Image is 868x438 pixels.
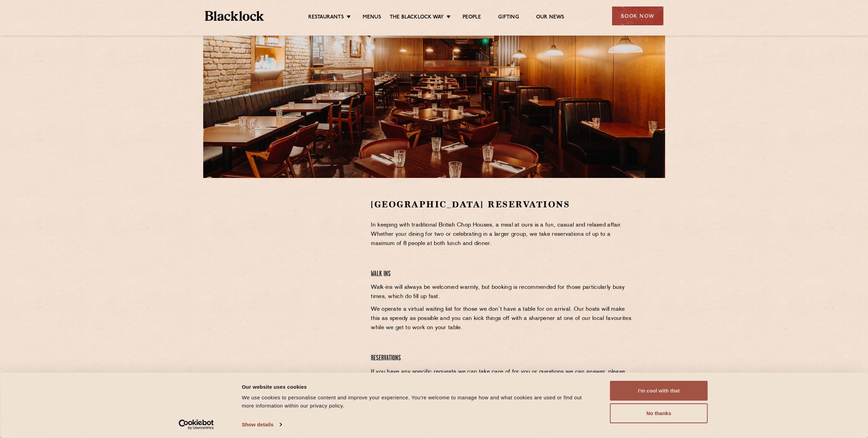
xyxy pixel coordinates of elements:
[610,403,708,423] button: No thanks
[610,381,708,401] button: I'm cool with that
[371,305,633,333] p: We operate a virtual waiting list for those we don’t have a table for on arrival. Our hosts will ...
[371,283,633,301] p: Walk-ins will always be welcomed warmly, but booking is recommended for those particularly busy t...
[463,14,481,22] a: People
[363,14,381,22] a: Menus
[371,270,633,279] h4: Walk Ins
[242,394,595,410] div: We use cookies to personalise content and improve your experience. You're welcome to manage how a...
[259,198,336,301] iframe: OpenTable make booking widget
[205,11,264,21] img: BL_Textured_Logo-footer-cropped.svg
[612,7,663,25] div: Book Now
[371,368,633,386] p: If you have any specific requests we can take care of for you or questions we can answer, please ...
[166,420,226,430] a: Usercentrics Cookiebot - opens in a new window
[371,221,633,248] p: In keeping with traditional British Chop Houses, a meal at ours is a fun, casual and relaxed affa...
[242,383,595,391] div: Our website uses cookies
[498,14,519,22] a: Gifting
[242,420,282,430] a: Show details
[390,14,444,22] a: The Blacklock Way
[536,14,565,22] a: Our News
[371,198,633,210] h2: [GEOGRAPHIC_DATA] Reservations
[308,14,344,22] a: Restaurants
[371,354,633,363] h4: Reservations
